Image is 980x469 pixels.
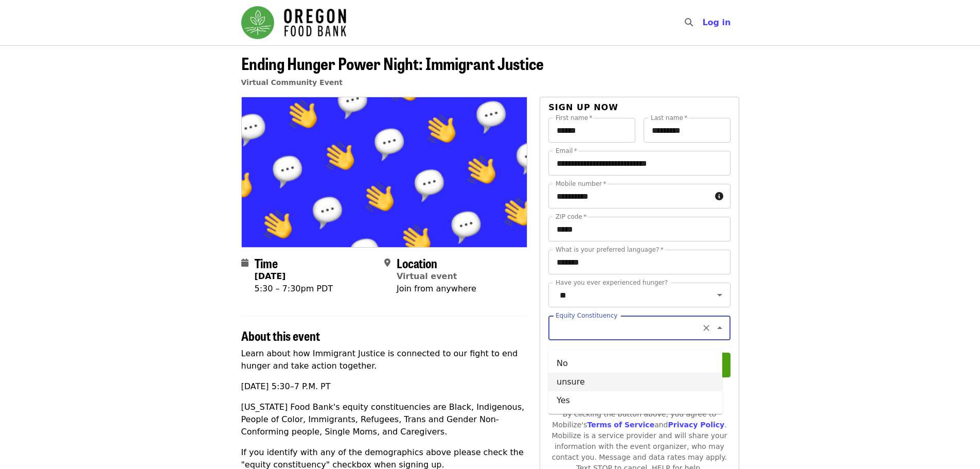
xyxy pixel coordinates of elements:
span: Join from anywhere [397,284,476,293]
input: What is your preferred language? [548,250,730,274]
strong: [DATE] [255,271,286,281]
a: Privacy Policy [668,421,724,429]
label: Mobile number [556,181,606,187]
span: Log in [702,18,730,27]
span: About this event [241,326,320,344]
img: Ending Hunger Power Night: Immigrant Justice organized by Oregon Food Bank [242,97,527,247]
input: Last name [644,118,730,143]
span: Location [397,254,437,272]
span: Time [255,254,278,272]
label: Have you ever experienced hunger? [556,280,668,286]
i: calendar icon [241,258,248,268]
p: Learn about how Immigrant Justice is connected to our fight to end hunger and take action together. [241,348,528,372]
label: Last name [651,115,687,121]
span: Sign up now [548,102,618,112]
button: Close [712,321,727,335]
input: First name [548,118,635,143]
label: What is your preferred language? [556,247,664,253]
input: ZIP code [548,217,730,241]
p: [DATE] 5:30–7 P.M. PT [241,380,528,393]
li: Yes [548,391,722,410]
label: Equity Constituency [556,312,617,319]
i: search icon [685,18,693,27]
i: map-marker-alt icon [384,258,390,268]
button: Open [712,288,727,302]
i: circle-info icon [715,192,723,201]
img: Oregon Food Bank - Home [241,6,346,39]
li: unsure [548,373,722,391]
a: Virtual event [397,271,457,281]
input: Email [548,151,730,176]
a: Virtual Community Event [241,78,343,86]
p: [US_STATE] Food Bank's equity constituencies are Black, Indigenous, People of Color, Immigrants, ... [241,401,528,438]
li: No [548,354,722,373]
label: First name [556,115,593,121]
label: Email [556,148,577,154]
div: 5:30 – 7:30pm PDT [255,283,333,295]
input: Search [699,10,707,35]
input: Mobile number [548,184,710,209]
a: Terms of Service [587,421,654,429]
label: ZIP code [556,214,586,220]
button: Clear [699,321,714,335]
button: Log in [694,12,739,33]
span: Ending Hunger Power Night: Immigrant Justice [241,51,544,75]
